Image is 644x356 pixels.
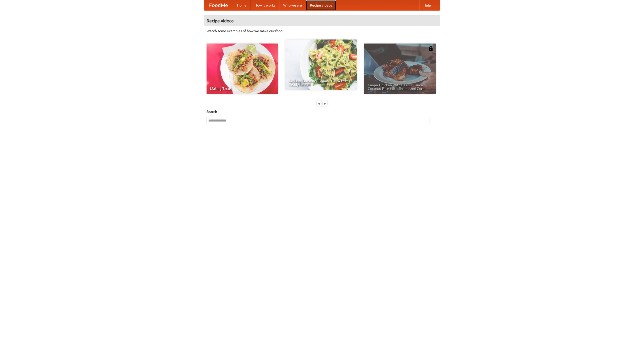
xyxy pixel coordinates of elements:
a: Who we are [279,0,306,10]
a: How it works [251,0,279,10]
div: » [323,100,327,107]
a: FoodMe [204,0,233,10]
p: Watch some examples of how we make our food! [207,28,437,33]
a: Home [233,0,251,10]
a: Help [419,0,435,10]
h4: Recipe videos [204,16,440,26]
a: Recipe videos [306,0,336,10]
h5: Search [207,109,437,114]
span: Making Tacos [210,87,274,90]
a: Making Tacos [207,44,278,94]
span: An Easy, Summery Tomato Pasta That's Ready for Fall [289,79,353,86]
div: « [317,100,321,107]
img: 483408.png [428,46,433,51]
a: An Easy, Summery Tomato Pasta That's Ready for Fall [285,39,357,90]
